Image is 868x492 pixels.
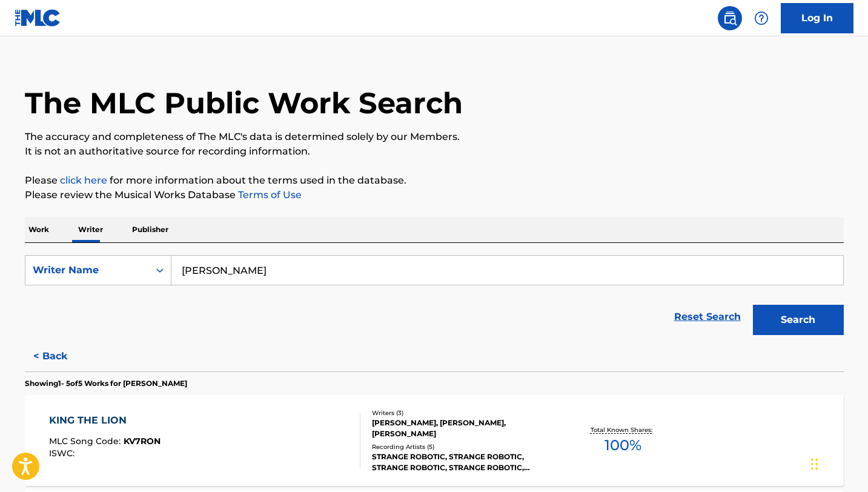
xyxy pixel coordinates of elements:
p: It is not an authoritative source for recording information. [25,144,844,159]
span: MLC Song Code : [49,436,124,447]
a: Public Search [718,6,742,30]
p: Please review the Musical Works Database [25,188,844,202]
a: click here [60,175,107,186]
iframe: Chat Widget [807,434,868,492]
div: KING THE LION [49,413,161,428]
img: MLC Logo [15,9,61,27]
div: Help [749,6,774,30]
span: 100 % [605,434,641,456]
div: Writer Name [33,263,142,278]
div: Writers ( 3 ) [372,408,555,417]
a: Reset Search [668,304,747,330]
span: KV7RON [124,436,161,447]
a: Log In [781,3,853,33]
p: Total Known Shares: [591,425,655,434]
div: [PERSON_NAME], [PERSON_NAME], [PERSON_NAME] [372,417,555,439]
a: KING THE LIONMLC Song Code:KV7RONISWC:Writers (3)[PERSON_NAME], [PERSON_NAME], [PERSON_NAME]Recor... [25,395,844,486]
span: ISWC : [49,448,78,459]
button: < Back [25,341,98,371]
a: Terms of Use [236,189,302,201]
div: Drag [811,446,818,482]
p: Writer [75,217,107,242]
img: search [723,11,737,25]
img: help [754,11,769,25]
p: The accuracy and completeness of The MLC's data is determined solely by our Members. [25,130,844,144]
button: Search [753,305,844,335]
form: Search Form [25,255,844,341]
p: Work [25,217,53,242]
p: Please for more information about the terms used in the database. [25,173,844,188]
p: Publisher [128,217,172,242]
div: STRANGE ROBOTIC, STRANGE ROBOTIC, STRANGE ROBOTIC, STRANGE ROBOTIC, STRANGE ROBOTIC [372,451,555,473]
div: Recording Artists ( 5 ) [372,442,555,451]
h1: The MLC Public Work Search [25,85,463,121]
p: Showing 1 - 5 of 5 Works for [PERSON_NAME] [25,378,187,389]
